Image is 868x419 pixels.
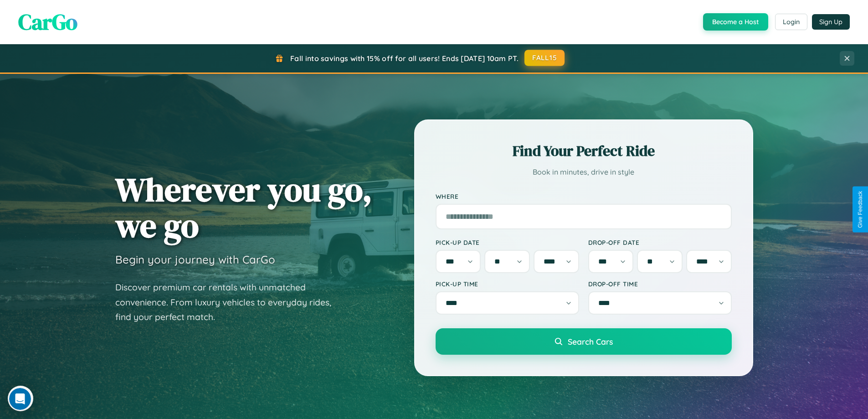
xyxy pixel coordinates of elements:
button: Sign Up [812,14,850,30]
p: Book in minutes, drive in style [436,166,732,179]
label: Pick-up Date [436,238,579,246]
span: Fall into savings with 15% off for all users! Ends [DATE] 10am PT. [290,54,519,63]
iframe: Intercom live chat discovery launcher [8,386,33,411]
h1: Wherever you go, we go [115,171,372,243]
button: Search Cars [436,328,732,355]
button: FALL15 [524,50,565,66]
button: Become a Host [703,13,768,31]
p: Discover premium car rentals with unmatched convenience. From luxury vehicles to everyday rides, ... [115,280,343,325]
h3: Begin your journey with CarGo [115,253,275,266]
iframe: Intercom live chat [9,388,31,410]
label: Pick-up Time [436,280,579,288]
label: Where [436,192,732,200]
label: Drop-off Date [588,238,732,246]
div: Give Feedback [857,191,863,228]
label: Drop-off Time [588,280,732,288]
span: CarGo [18,7,77,37]
h2: Find Your Perfect Ride [436,141,732,161]
span: Search Cars [568,336,613,347]
button: Login [775,14,807,30]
